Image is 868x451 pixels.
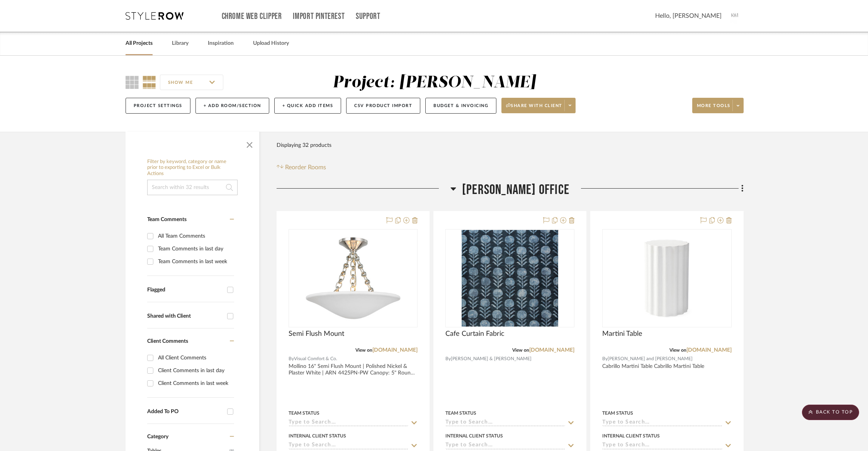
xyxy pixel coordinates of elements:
[462,230,558,327] img: Cafe Curtain Fabric
[195,98,269,114] button: + Add Room/Section
[425,98,496,114] button: Budget & Invoicing
[602,330,642,338] span: Martini Table
[293,13,345,20] a: Import Pinterest
[277,138,331,153] div: Displaying 32 products
[697,103,730,114] span: More tools
[277,163,326,172] button: Reorder Rooms
[686,347,732,353] a: [DOMAIN_NAME]
[289,230,417,327] div: 0
[305,230,401,327] img: Semi Flush Mount
[147,434,168,440] span: Category
[372,347,418,353] a: [DOMAIN_NAME]
[126,38,153,49] a: All Projects
[445,442,565,449] input: Type to Search…
[253,38,289,49] a: Upload History
[147,339,188,344] span: Client Comments
[346,98,420,114] button: CSV Product Import
[445,410,476,417] div: Team Status
[294,355,337,363] span: Visual Comfort & Co.
[158,255,232,268] div: Team Comments in last week
[445,419,565,427] input: Type to Search…
[512,348,529,352] span: View on
[289,330,344,338] span: Semi Flush Mount
[356,13,380,20] a: Support
[289,442,408,449] input: Type to Search…
[602,442,722,449] input: Type to Search…
[147,287,223,293] div: Flagged
[602,419,722,427] input: Type to Search…
[445,355,451,363] span: By
[274,98,341,114] button: + Quick Add Items
[242,136,257,151] button: Close
[158,377,232,390] div: Client Comments in last week
[147,180,238,195] input: Search within 32 results
[333,75,536,91] div: Project: [PERSON_NAME]
[355,348,372,352] span: View on
[727,8,744,24] img: avatar
[529,347,574,353] a: [DOMAIN_NAME]
[285,163,326,172] span: Reorder Rooms
[158,230,232,242] div: All Team Comments
[289,432,346,439] div: Internal Client Status
[669,348,686,352] span: View on
[158,364,232,377] div: Client Comments in last day
[602,432,660,439] div: Internal Client Status
[692,98,744,113] button: More tools
[222,13,282,20] a: Chrome Web Clipper
[802,405,859,420] scroll-to-top-button: BACK TO TOP
[445,432,503,439] div: Internal Client Status
[289,355,294,363] span: By
[602,410,633,417] div: Team Status
[501,98,576,113] button: Share with client
[506,103,562,114] span: Share with client
[655,11,722,20] span: Hello, [PERSON_NAME]
[451,355,532,363] span: [PERSON_NAME] & [PERSON_NAME]
[172,38,189,49] a: Library
[126,98,190,114] button: Project Settings
[147,313,223,320] div: Shared with Client
[628,230,705,327] img: Martini Table
[445,330,504,338] span: Cafe Curtain Fabric
[446,230,574,327] div: 0
[608,355,693,363] span: [PERSON_NAME] and [PERSON_NAME]
[289,410,319,417] div: Team Status
[289,419,408,427] input: Type to Search…
[462,182,569,198] span: [PERSON_NAME] Office
[158,352,232,364] div: All Client Comments
[147,408,223,415] div: Added To PO
[147,159,238,177] h6: Filter by keyword, category or name prior to exporting to Excel or Bulk Actions
[208,38,234,49] a: Inspiration
[602,355,608,363] span: By
[147,217,187,222] span: Team Comments
[158,243,232,255] div: Team Comments in last day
